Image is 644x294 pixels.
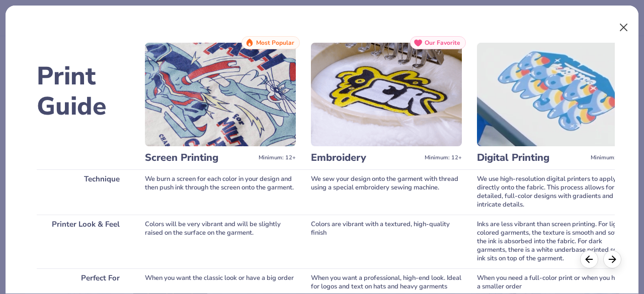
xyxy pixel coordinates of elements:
h3: Screen Printing [145,151,255,164]
div: Inks are less vibrant than screen printing. For light colored garments, the texture is smooth and... [477,215,628,268]
span: Minimum: 12+ [259,154,296,161]
h2: Print Guide [37,61,130,122]
img: Screen Printing [145,43,296,146]
h3: Embroidery [311,151,421,164]
button: Close [614,18,633,37]
span: Minimum: 12+ [425,154,462,161]
div: Technique [37,169,130,215]
img: Digital Printing [477,43,628,146]
div: Printer Look & Feel [37,215,130,268]
span: Most Popular [256,39,294,46]
div: Colors are vibrant with a textured, high-quality finish [311,215,462,268]
div: We sew your design onto the garment with thread using a special embroidery sewing machine. [311,169,462,215]
div: We use high-resolution digital printers to apply ink directly onto the fabric. This process allow... [477,169,628,215]
span: Our Favorite [425,39,460,46]
span: Minimum: 12+ [591,154,628,161]
div: We burn a screen for each color in your design and then push ink through the screen onto the garm... [145,169,296,215]
img: Embroidery [311,43,462,146]
div: Colors will be very vibrant and will be slightly raised on the surface on the garment. [145,215,296,268]
h3: Digital Printing [477,151,587,164]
